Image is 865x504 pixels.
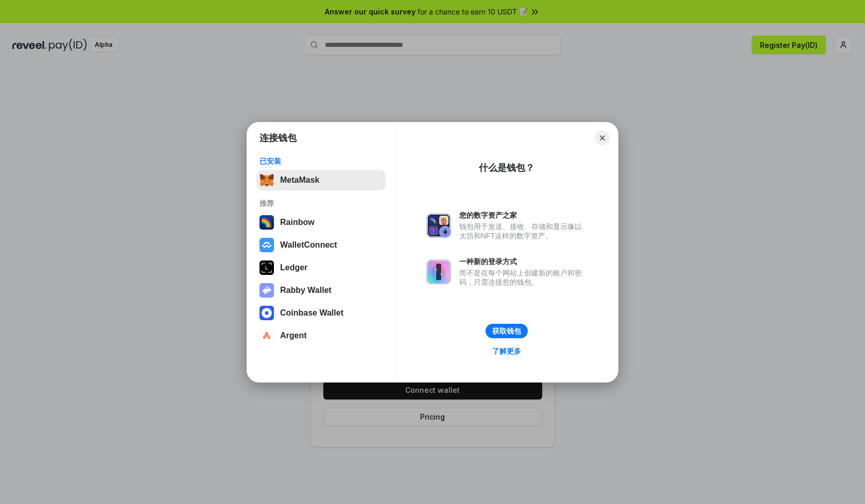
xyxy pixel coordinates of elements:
[280,263,307,272] div: Ledger
[259,173,274,187] img: svg+xml,%3Csvg%20fill%3D%22none%22%20height%3D%2233%22%20viewBox%3D%220%200%2035%2033%22%20width%...
[259,238,274,252] img: svg+xml,%3Csvg%20width%3D%2228%22%20height%3D%2228%22%20viewBox%3D%220%200%2028%2028%22%20fill%3D...
[280,218,315,227] div: Rainbow
[459,222,587,240] div: 钱包用于发送、接收、存储和显示像以太坊和NFT这样的数字资产。
[259,157,383,166] div: 已安装
[459,211,587,220] div: 您的数字资产之家
[259,132,297,144] h1: 连接钱包
[426,213,451,238] img: svg+xml,%3Csvg%20xmlns%3D%22http%3A%2F%2Fwww.w3.org%2F2000%2Fsvg%22%20fill%3D%22none%22%20viewBox...
[256,170,386,190] button: MetaMask
[256,280,386,301] button: Rabby Wallet
[259,306,274,320] img: svg+xml,%3Csvg%20width%3D%2228%22%20height%3D%2228%22%20viewBox%3D%220%200%2028%2028%22%20fill%3D...
[479,162,534,174] div: 什么是钱包？
[259,283,274,298] img: svg+xml,%3Csvg%20xmlns%3D%22http%3A%2F%2Fwww.w3.org%2F2000%2Fsvg%22%20fill%3D%22none%22%20viewBox...
[280,240,337,250] div: WalletConnect
[492,346,521,356] div: 了解更多
[459,257,587,266] div: 一种新的登录方式
[492,326,521,336] div: 获取钱包
[486,344,527,358] a: 了解更多
[259,328,274,343] img: svg+xml,%3Csvg%20width%3D%2228%22%20height%3D%2228%22%20viewBox%3D%220%200%2028%2028%22%20fill%3D...
[256,212,386,233] button: Rainbow
[259,215,274,230] img: svg+xml,%3Csvg%20width%3D%22120%22%20height%3D%22120%22%20viewBox%3D%220%200%20120%20120%22%20fil...
[459,268,587,287] div: 而不是在每个网站上创建新的账户和密码，只需连接您的钱包。
[280,176,319,185] div: MetaMask
[280,286,332,295] div: Rabby Wallet
[256,325,386,346] button: Argent
[256,235,386,255] button: WalletConnect
[256,257,386,278] button: Ledger
[595,131,610,145] button: Close
[256,303,386,323] button: Coinbase Wallet
[259,199,383,208] div: 推荐
[486,324,528,338] button: 获取钱包
[426,259,451,284] img: svg+xml,%3Csvg%20xmlns%3D%22http%3A%2F%2Fwww.w3.org%2F2000%2Fsvg%22%20fill%3D%22none%22%20viewBox...
[280,331,307,340] div: Argent
[280,308,343,318] div: Coinbase Wallet
[259,260,274,275] img: svg+xml,%3Csvg%20xmlns%3D%22http%3A%2F%2Fwww.w3.org%2F2000%2Fsvg%22%20width%3D%2228%22%20height%3...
